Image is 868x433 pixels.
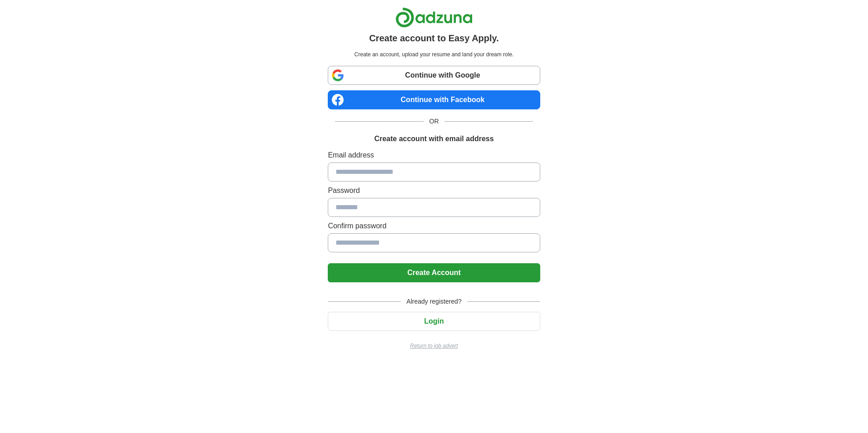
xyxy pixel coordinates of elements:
[328,312,540,331] button: Login
[328,317,540,325] a: Login
[328,90,540,109] a: Continue with Facebook
[374,133,493,144] h1: Create account with email address
[330,50,538,59] p: Create an account, upload your resume and land your dream role.
[328,221,540,231] label: Confirm password
[328,342,540,350] a: Return to job advert
[328,66,540,85] a: Continue with Google
[328,185,540,196] label: Password
[424,117,444,126] span: OR
[328,150,540,161] label: Email address
[328,263,540,282] button: Create Account
[401,297,467,306] span: Already registered?
[395,7,473,28] img: Adzuna logo
[369,31,499,45] h1: Create account to Easy Apply.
